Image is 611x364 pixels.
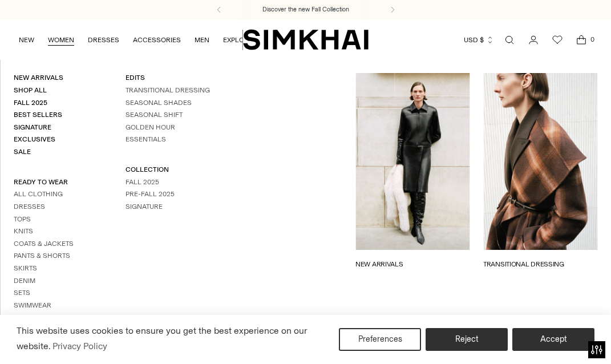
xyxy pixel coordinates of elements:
[19,27,34,52] a: NEW
[512,328,594,351] button: Accept
[51,338,109,355] a: Privacy Policy (opens in a new tab)
[498,29,521,51] a: Open search modal
[88,27,119,52] a: DRESSES
[570,29,593,51] a: Open cart modal
[243,29,369,51] a: SIMKHAI
[587,34,597,45] span: 0
[262,5,349,14] a: Discover the new Fall Collection
[17,325,307,351] span: This website uses cookies to ensure you get the best experience on our website.
[426,328,508,351] button: Reject
[195,27,209,52] a: MEN
[223,27,253,52] a: EXPLORE
[522,29,545,51] a: Go to the account page
[546,29,569,51] a: Wishlist
[48,27,74,52] a: WOMEN
[339,328,421,351] button: Preferences
[464,27,494,52] button: USD $
[133,27,181,52] a: ACCESSORIES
